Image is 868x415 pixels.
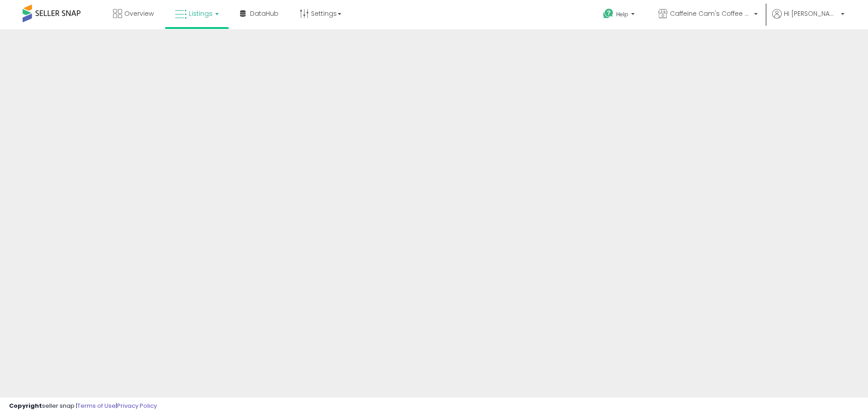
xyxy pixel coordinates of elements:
[117,401,157,410] a: Privacy Policy
[189,9,212,18] span: Listings
[250,9,278,18] span: DataHub
[670,9,751,18] span: Caffeine Cam's Coffee & Candy Company Inc.
[603,8,614,19] i: Get Help
[596,1,644,29] a: Help
[784,9,838,18] span: Hi [PERSON_NAME]
[124,9,154,18] span: Overview
[9,402,157,410] div: seller snap | |
[772,9,844,29] a: Hi [PERSON_NAME]
[9,401,42,410] strong: Copyright
[616,10,628,18] span: Help
[77,401,116,410] a: Terms of Use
